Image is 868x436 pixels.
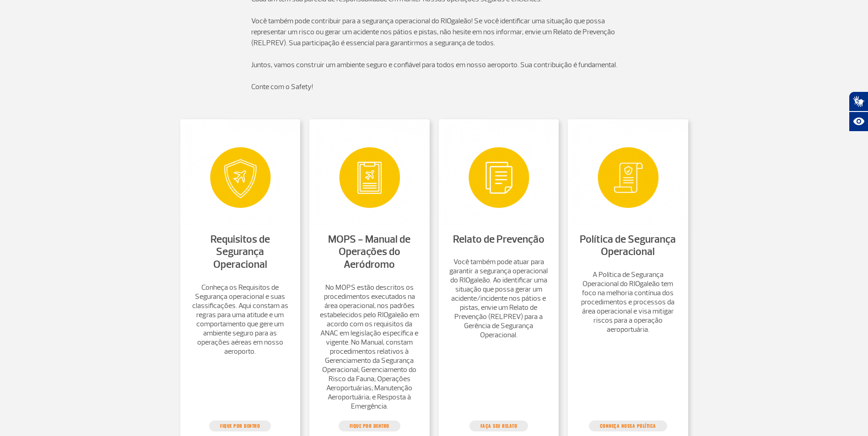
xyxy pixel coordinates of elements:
[318,283,421,411] a: No MOPS estão descritos os procedimentos executados na área operacional, nos padrões estabelecido...
[589,420,667,431] a: CONHEÇA NOSSA POLÍTICA
[189,283,291,356] a: Conheça os Requisitos de Segurança operacional e suas classificações. Aqui constam as regras para...
[209,420,271,431] a: FIQUE POR DENTRO
[448,257,550,340] a: Você também pode atuar para garantir a segurança operacional do RIOgaleão. Ao identificar uma sit...
[577,270,679,334] a: A Política de Segurança Operacional do RIOgaleão tem foco na melhoria contínua dos procedimentos ...
[469,420,528,431] a: Faça seu relato
[453,233,545,246] a: Relato de Prevenção
[339,420,400,431] a: FIQUE POR DENTRO
[210,233,270,271] a: Requisitos de Segurança Operacional
[251,16,617,48] p: Você também pode contribuir para a segurança operacional do RIOgaleão! Se você identificar uma si...
[328,233,410,271] a: MOPS - Manual de Operações do Aeródromo
[849,91,868,132] div: Plugin de acessibilidade da Hand Talk.
[849,91,868,112] button: Abrir tradutor de língua de sinais.
[251,81,617,92] p: Conte com o Safety!
[580,233,676,259] a: Política de Segurança Operacional
[849,112,868,132] button: Abrir recursos assistivos.
[251,59,617,70] p: Juntos, vamos construir um ambiente seguro e confiável para todos em nosso aeroporto. Sua contrib...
